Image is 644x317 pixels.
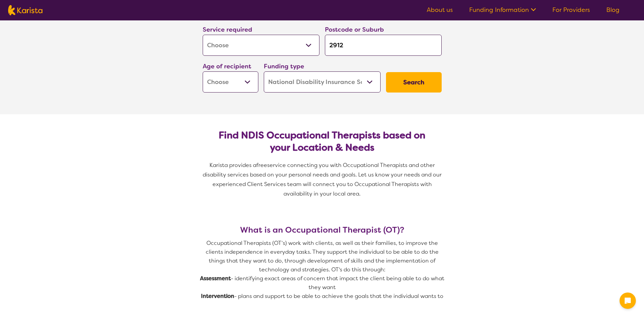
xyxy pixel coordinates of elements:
[200,275,231,282] strong: Assessment
[200,239,444,274] p: Occupational Therapists (OT’s) work with clients, as well as their families, to improve the clien...
[606,6,620,14] a: Blog
[264,62,304,70] label: Funding type
[200,225,444,235] h3: What is an Occupational Therapist (OT)?
[200,274,444,292] p: - identifying exact areas of concern that impact the client being able to do what they want
[552,6,590,14] a: For Providers
[203,62,251,70] label: Age of recipient
[203,26,252,34] label: Service required
[203,162,443,197] span: service connecting you with Occupational Therapists and other disability services based on your p...
[8,5,42,15] img: Karista logo
[201,293,234,300] strong: Intervention
[325,26,384,34] label: Postcode or Suburb
[200,292,444,301] p: - plans and support to be able to achieve the goals that the individual wants to
[208,129,436,154] h2: Find NDIS Occupational Therapists based on your Location & Needs
[256,162,267,169] span: free
[209,162,256,169] span: Karista provides a
[325,35,442,56] input: Type
[386,72,442,93] button: Search
[427,6,453,14] a: About us
[469,6,536,14] a: Funding Information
